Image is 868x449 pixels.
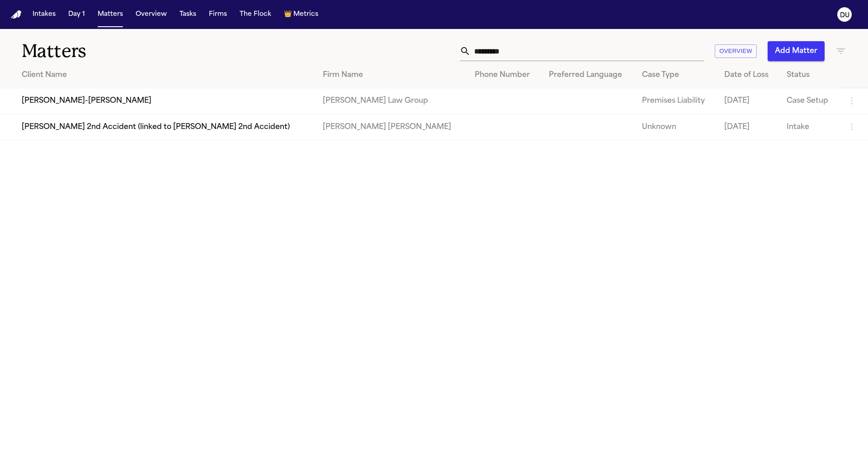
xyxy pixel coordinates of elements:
td: Intake [779,114,839,140]
button: crownMetrics [280,6,322,23]
td: Unknown [635,114,717,140]
td: Premises Liability [635,88,717,114]
td: [DATE] [717,114,779,140]
td: Case Setup [779,88,839,114]
div: Status [787,70,832,81]
td: [PERSON_NAME] [PERSON_NAME] [316,114,467,140]
div: Phone Number [475,70,534,81]
img: Finch Logo [11,10,22,19]
button: Overview [132,6,170,23]
div: Preferred Language [549,70,627,81]
button: Firms [205,6,231,23]
div: Case Type [642,70,710,81]
div: Firm Name [323,70,460,81]
button: Tasks [176,6,200,23]
button: The Flock [236,6,275,23]
td: [PERSON_NAME] Law Group [316,88,467,114]
button: Day 1 [65,6,89,23]
a: Home [11,10,22,19]
div: Client Name [22,70,308,81]
button: Add Matter [768,41,825,61]
td: [DATE] [717,88,779,114]
h1: Matters [22,40,262,62]
button: Overview [715,44,757,58]
div: Date of Loss [724,70,772,81]
button: Matters [94,6,127,23]
button: Intakes [29,6,59,23]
